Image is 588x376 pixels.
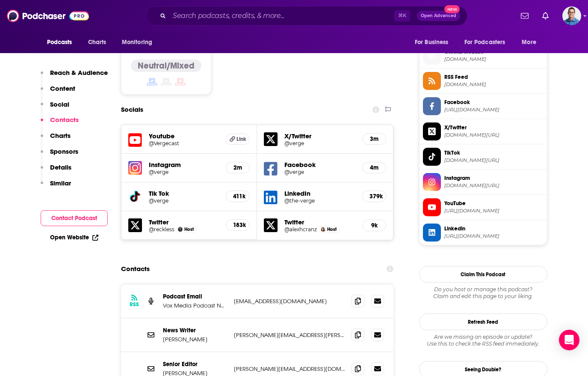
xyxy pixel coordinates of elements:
[41,163,71,179] button: Details
[423,224,544,242] a: Linkedin[URL][DOMAIN_NAME]
[284,226,317,233] a: @alexhcranz
[149,226,174,233] a: @reckless
[234,365,345,373] p: [PERSON_NAME][EMAIL_ADDRESS][DOMAIN_NAME]
[128,161,142,175] img: iconImage
[419,313,547,330] button: Refresh Feed
[423,198,544,216] a: YouTube[URL][DOMAIN_NAME]
[516,34,547,51] button: open menu
[369,164,379,171] h5: 4m
[444,233,544,239] span: https://www.linkedin.com/company/the-verge
[88,36,106,48] span: Charts
[419,334,547,347] div: Are we missing an episode or update? Use this to check the RSS feed immediately.
[163,302,227,309] p: Vox Media Podcast Network
[444,182,544,189] span: instagram.com/verge
[146,6,467,26] div: Search podcasts, credits, & more...
[41,69,108,84] button: Reach & Audience
[121,101,143,118] h2: Socials
[444,5,460,13] span: New
[50,69,108,77] p: Reach & Audience
[233,221,242,229] h5: 183k
[50,179,71,187] p: Similar
[284,218,355,226] h5: Twitter
[163,336,227,343] p: [PERSON_NAME]
[423,122,544,140] a: X/Twitter[DOMAIN_NAME][URL]
[394,10,410,21] span: ⌘ K
[327,227,337,232] span: Host
[419,266,547,283] button: Claim This Podcast
[163,361,227,368] p: Senior Editor
[236,136,246,143] span: Link
[116,34,163,51] button: open menu
[409,34,459,51] button: open menu
[539,9,552,23] a: Show notifications dropdown
[444,157,544,164] span: tiktok.com/@verge
[517,9,532,23] a: Show notifications dropdown
[419,286,547,300] div: Claim and edit this page to your liking.
[444,73,544,81] span: RSS Feed
[369,193,379,200] h5: 379k
[41,210,108,226] button: Contact Podcast
[50,131,71,140] p: Charts
[415,36,449,48] span: For Business
[423,72,544,90] a: RSS Feed[DOMAIN_NAME]
[50,100,69,108] p: Social
[41,131,71,147] button: Charts
[233,193,242,200] h5: 411k
[41,147,78,163] button: Sponsors
[444,174,544,182] span: Instagram
[284,169,355,175] a: @verge
[321,227,325,232] img: Alex Cranz
[121,261,150,277] h2: Contacts
[234,331,345,339] p: [PERSON_NAME][EMAIL_ADDRESS][PERSON_NAME][DOMAIN_NAME]
[284,140,355,146] a: @verge
[50,234,98,241] a: Open Website
[444,200,544,207] span: YouTube
[464,36,505,48] span: For Podcasters
[444,107,544,113] span: https://www.facebook.com/verge
[562,6,581,25] span: Logged in as swherley
[149,140,219,146] a: @Vergecast
[284,197,355,204] a: @the-verge
[50,163,71,171] p: Details
[149,197,219,204] h5: @verge
[459,34,518,51] button: open menu
[83,34,112,51] a: Charts
[423,97,544,115] a: Facebook[URL][DOMAIN_NAME]
[47,36,72,48] span: Podcasts
[184,227,194,232] span: Host
[522,36,536,48] span: More
[233,164,242,171] h5: 2m
[423,148,544,166] a: TikTok[DOMAIN_NAME][URL]
[444,208,544,214] span: https://www.youtube.com/@Vergecast
[419,286,547,293] span: Do you host or manage this podcast?
[7,8,89,24] img: Podchaser - Follow, Share and Rate Podcasts
[149,169,219,175] a: @verge
[178,227,183,232] img: Nilay Patel
[417,11,460,21] button: Open AdvancedNew
[444,81,544,88] span: feeds.megaphone.fm
[559,330,579,350] div: Open Intercom Messenger
[149,189,219,197] h5: Tik Tok
[284,132,355,140] h5: X/Twitter
[369,222,379,229] h5: 9k
[163,327,227,334] p: News Writer
[444,149,544,157] span: TikTok
[421,14,456,18] span: Open Advanced
[444,225,544,233] span: Linkedin
[41,34,83,51] button: open menu
[234,298,345,305] p: [EMAIL_ADDRESS][DOMAIN_NAME]
[138,60,195,71] h4: Neutral/Mixed
[284,189,355,197] h5: LinkedIn
[130,301,139,308] h3: RSS
[163,293,227,300] p: Podcast Email
[50,147,78,155] p: Sponsors
[423,47,544,65] a: Official Website[DOMAIN_NAME]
